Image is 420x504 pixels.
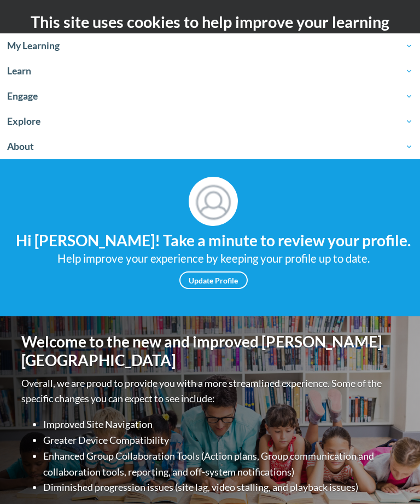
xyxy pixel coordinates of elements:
h1: Welcome to the new and improved [PERSON_NAME][GEOGRAPHIC_DATA] [21,333,399,369]
iframe: Close message [296,434,318,456]
li: Improved Site Navigation [43,416,399,432]
img: Profile Image [189,177,238,226]
h2: This site uses cookies to help improve your learning experience. [8,11,412,55]
li: Greater Device Compatibility [43,432,399,448]
a: Update Profile [179,271,248,289]
li: Enhanced Group Collaboration Tools (Action plans, Group communication and collaboration tools, re... [43,448,399,480]
p: Overall, we are proud to provide you with a more streamlined experience. Some of the specific cha... [21,375,399,407]
span: Explore [7,115,413,128]
span: Learn [7,65,413,78]
span: My Learning [7,39,413,53]
div: Help improve your experience by keeping your profile up to date. [8,250,418,268]
li: Diminished progression issues (site lag, video stalling, and playback issues) [43,479,399,495]
span: About [7,140,413,153]
div: Main menu [384,116,412,149]
span: Engage [7,90,413,103]
iframe: Button to launch messaging window [376,460,411,495]
h4: Hi [PERSON_NAME]! Take a minute to review your profile. [8,231,418,250]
